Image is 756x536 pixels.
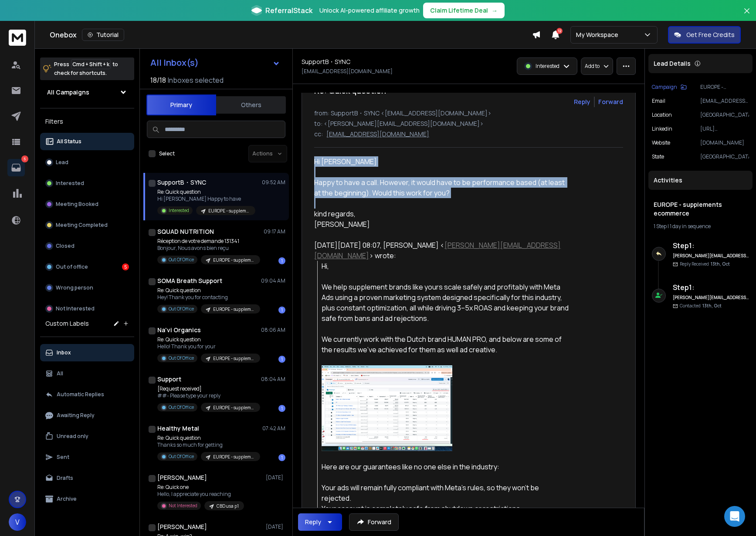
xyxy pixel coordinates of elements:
p: Press to check for shortcuts. [54,60,118,78]
h3: Filters [40,115,134,128]
p: 07:42 AM [262,425,285,432]
div: Onebox [50,29,532,41]
button: Automatic Replies [40,386,134,403]
button: Lead [40,154,134,171]
p: [Request received] [157,385,260,392]
button: Not Interested [40,300,134,317]
p: location [652,111,672,118]
p: Re: Quick question [157,435,260,442]
li: Your account is completely safe from shutdown or restrictions. [322,503,569,514]
button: Reply [574,98,590,106]
p: Sent [57,454,69,461]
div: Activities [648,171,753,190]
p: Awaiting Reply [57,412,95,419]
h1: SupportB・SYNC [302,57,350,66]
p: EUROPE - supplements ecommerce [213,405,255,411]
button: Get Free Credits [668,26,741,44]
p: Wrong person [56,284,93,291]
p: EUROPE - supplements ecommerce [208,208,250,214]
div: Hi [PERSON_NAME] [314,156,569,229]
p: [EMAIL_ADDRESS][DOMAIN_NAME] [700,98,749,105]
h1: Support [157,375,181,384]
p: Automatic Replies [57,391,104,398]
p: [GEOGRAPHIC_DATA] [700,153,749,160]
p: Unread only [57,433,88,440]
span: 1 day in sequence [670,222,711,230]
p: Interested [536,63,559,70]
h1: SQUAD NUTRITION [157,227,214,236]
h1: SOMA Breath Support [157,276,222,285]
div: Forward [598,98,623,106]
button: All Campaigns [40,84,134,101]
div: 1 [278,454,285,461]
p: Réception de votre demande 131341 [157,238,260,245]
h1: EUROPE - supplements ecommerce [654,200,747,218]
p: Interested [56,180,84,187]
p: Campaign [652,84,677,91]
button: All Status [40,133,134,150]
p: [DATE] [266,523,285,530]
h1: Healthy Metal [157,424,199,433]
label: Select [159,150,175,157]
button: Others [216,95,286,115]
span: 12 [556,28,563,34]
p: [EMAIL_ADDRESS][DOMAIN_NAME] [302,68,393,75]
h6: Step 1 : [673,240,749,251]
p: Out Of Office [169,306,194,312]
p: Hi [PERSON_NAME] Happy to have [157,196,255,202]
button: All [40,365,134,382]
button: Reply [298,513,342,531]
p: 08:06 AM [261,327,285,334]
button: Claim Lifetime Deal→ [423,3,505,18]
p: All Status [57,138,81,145]
p: Unlock AI-powered affiliate growth [319,6,420,15]
span: 1 Step [654,222,667,230]
p: Get Free Credits [686,30,735,39]
p: 09:04 AM [261,277,285,284]
p: EUROPE - supplements ecommerce [700,84,749,91]
div: kind regards, [314,209,569,219]
p: EUROPE - supplements ecommerce [213,355,255,362]
button: Tutorial [82,29,124,41]
h6: [PERSON_NAME][EMAIL_ADDRESS][DOMAIN_NAME] [673,253,749,259]
button: Wrong person [40,279,134,297]
p: Re: Quick one [157,484,244,491]
p: 08:04 AM [261,376,285,383]
h3: Inboxes selected [168,75,224,85]
p: [EMAIL_ADDRESS][DOMAIN_NAME] [326,130,429,138]
p: Inbox [57,349,71,356]
div: Hi, [322,261,569,271]
p: Out Of Office [169,355,194,361]
div: 1 [278,356,285,363]
button: Interested [40,175,134,192]
button: Campaign [652,84,687,91]
button: Primary [146,94,216,115]
button: Out of office5 [40,258,134,276]
div: | [654,223,747,230]
div: 1 [278,307,285,314]
p: Hello, I appreciate you reaching [157,491,244,498]
p: Hey! Thank you for contacting [157,294,260,301]
button: Meeting Completed [40,216,134,234]
p: Re: Quick question [157,336,260,343]
p: ##- Please type your reply [157,392,260,399]
h1: All Campaigns [47,88,89,97]
p: Closed [56,243,75,249]
p: Lead Details [654,59,691,68]
p: website [652,139,670,146]
p: All [57,370,63,377]
h1: All Inbox(s) [150,58,199,67]
span: ReferralStack [265,5,312,16]
p: My Workspace [576,30,622,39]
p: Not Interested [56,305,95,312]
div: Here are our guarantees like no one else in the industry: [322,365,569,472]
button: All Inbox(s) [143,54,287,71]
h3: Custom Labels [45,319,89,328]
p: Add to [585,63,600,70]
button: Archive [40,490,134,508]
h6: Step 1 : [673,282,749,293]
div: We currently work with the Dutch brand HUMAN PRO, and below are some of the results we’ve achieve... [322,334,569,355]
h6: [PERSON_NAME][EMAIL_ADDRESS][DOMAIN_NAME] [673,294,749,301]
button: V [9,513,26,531]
